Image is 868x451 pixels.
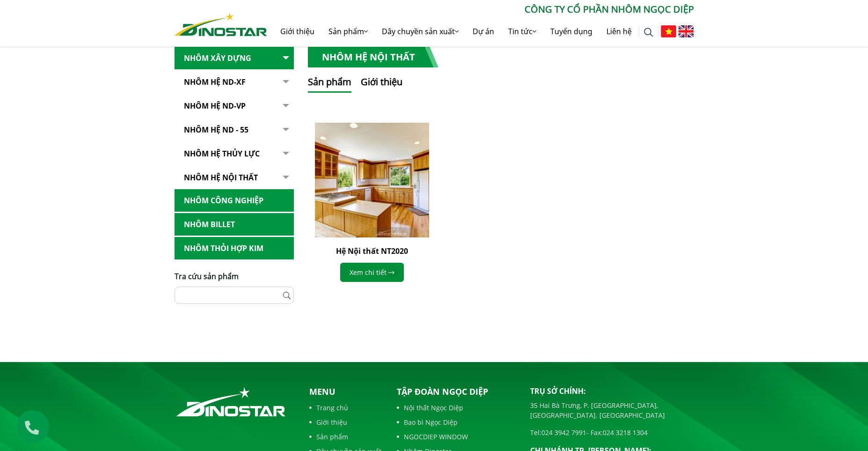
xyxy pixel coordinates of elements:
[603,428,648,437] a: 024 3218 1304
[678,25,694,37] img: English
[644,28,653,37] img: search
[543,16,599,46] a: Tuyển dụng
[397,417,516,427] a: Bao bì Ngọc Diệp
[175,13,267,36] img: Nhôm Dinostar
[175,118,294,141] a: NHÔM HỆ ND - 55
[267,2,694,16] p: CÔNG TY CỔ PHẦN NHÔM NGỌC DIỆP
[308,47,438,67] h1: Nhôm hệ nội thất
[308,75,351,93] button: Sản phẩm
[315,123,430,237] img: Hệ Nội thất NT2020
[273,16,321,46] a: Giới thiệu
[175,142,294,165] a: Nhôm hệ thủy lực
[530,400,694,420] p: 35 Hai Bà Trưng, P. [GEOGRAPHIC_DATA], [GEOGRAPHIC_DATA]. [GEOGRAPHIC_DATA]
[175,385,287,418] img: logo_footer
[175,213,294,236] a: Nhôm Billet
[321,16,375,46] a: Sản phẩm
[397,385,516,398] p: Tập đoàn Ngọc Diệp
[530,385,694,397] p: Trụ sở chính:
[175,189,294,212] a: Nhôm Công nghiệp
[375,16,466,46] a: Dây chuyền sản xuất
[309,432,381,442] a: Sản phẩm
[397,432,516,442] a: NGOCDIEP WINDOW
[541,428,586,437] a: 024 3942 7991
[309,403,381,413] a: Trang chủ
[175,166,294,189] a: Nhôm hệ nội thất
[340,263,404,282] a: Xem chi tiết
[599,16,639,46] a: Liên hệ
[309,417,381,427] a: Giới thiệu
[336,246,408,256] a: Hệ Nội thất NT2020
[175,237,294,260] a: Nhôm Thỏi hợp kim
[175,71,294,94] a: Nhôm Hệ ND-XF
[361,75,402,93] button: Giới thiệu
[175,95,294,118] a: Nhôm Hệ ND-VP
[661,25,676,37] img: Tiếng Việt
[530,428,694,437] p: Tel: - Fax:
[397,403,516,413] a: Nội thất Ngọc Diệp
[466,16,501,46] a: Dự án
[501,16,543,46] a: Tin tức
[175,47,294,70] a: Nhôm Xây dựng
[309,385,381,398] p: Menu
[175,271,239,281] span: Tra cứu sản phẩm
